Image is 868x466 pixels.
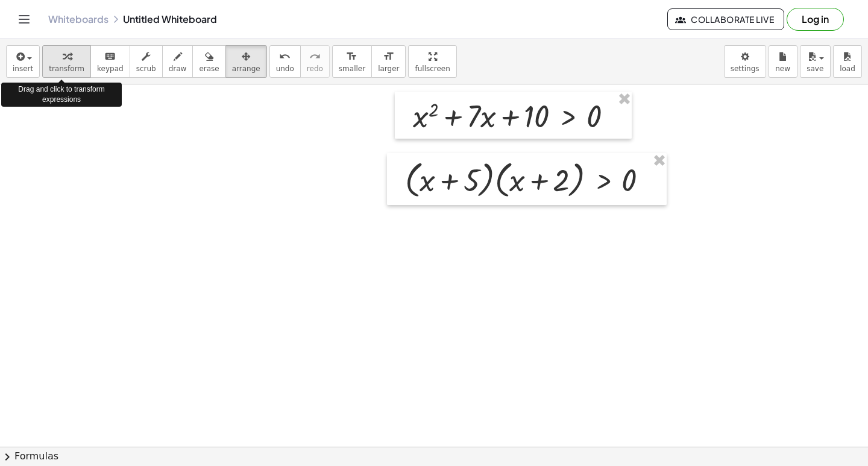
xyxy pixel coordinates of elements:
span: smaller [339,65,365,73]
button: keyboardkeypad [90,45,130,78]
span: keypad [97,65,124,73]
span: draw [169,65,187,73]
button: fullscreen [408,45,456,78]
button: draw [162,45,193,78]
button: format_sizelarger [371,45,406,78]
span: Collaborate Live [678,14,774,25]
button: arrange [225,45,267,78]
button: new [769,45,797,78]
button: Log in [787,8,844,31]
span: arrange [232,65,260,73]
button: format_sizesmaller [332,45,372,78]
button: load [833,45,862,78]
span: transform [49,65,84,73]
span: fullscreen [415,65,450,73]
button: erase [192,45,225,78]
span: scrub [136,65,156,73]
button: transform [42,45,91,78]
span: save [807,65,823,73]
span: settings [731,65,759,73]
span: new [775,65,790,73]
button: save [800,45,831,78]
i: keyboard [104,49,116,64]
span: undo [276,65,294,73]
button: Toggle navigation [14,10,34,29]
span: insert [13,65,33,73]
button: insert [6,45,40,78]
button: redoredo [300,45,330,78]
div: Drag and click to transform expressions [1,83,122,107]
a: Whiteboards [48,13,108,25]
i: format_size [383,49,394,64]
button: scrub [130,45,163,78]
button: settings [724,45,766,78]
button: Collaborate Live [667,8,784,30]
span: load [840,65,855,73]
button: undoundo [269,45,301,78]
i: undo [279,49,291,64]
i: format_size [346,49,357,64]
span: erase [199,65,219,73]
span: redo [307,65,323,73]
i: redo [309,49,321,64]
span: larger [378,65,399,73]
